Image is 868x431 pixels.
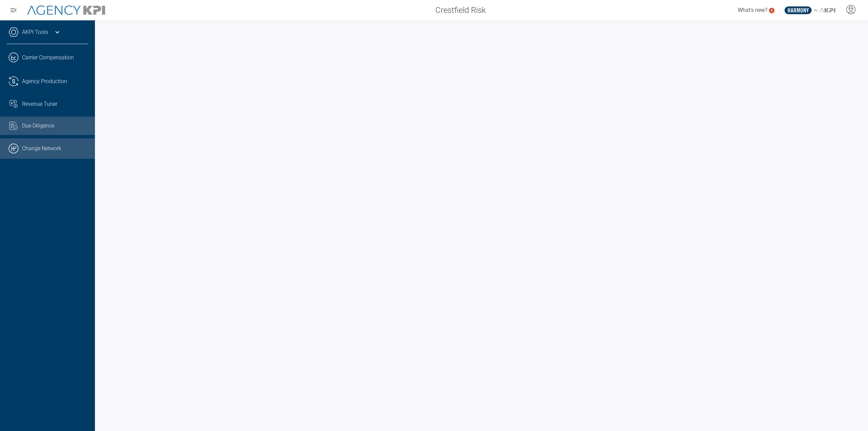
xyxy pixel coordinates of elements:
span: What's new? [738,7,767,13]
span: Due Diligence [22,122,54,130]
span: Agency Production [22,77,67,85]
span: Revenue Tuner [22,100,57,108]
text: 5 [771,8,773,12]
a: AKPI Tools [22,28,48,36]
img: AgencyKPI [27,5,105,15]
span: Crestfield Risk [435,4,486,16]
a: 5 [769,8,774,13]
